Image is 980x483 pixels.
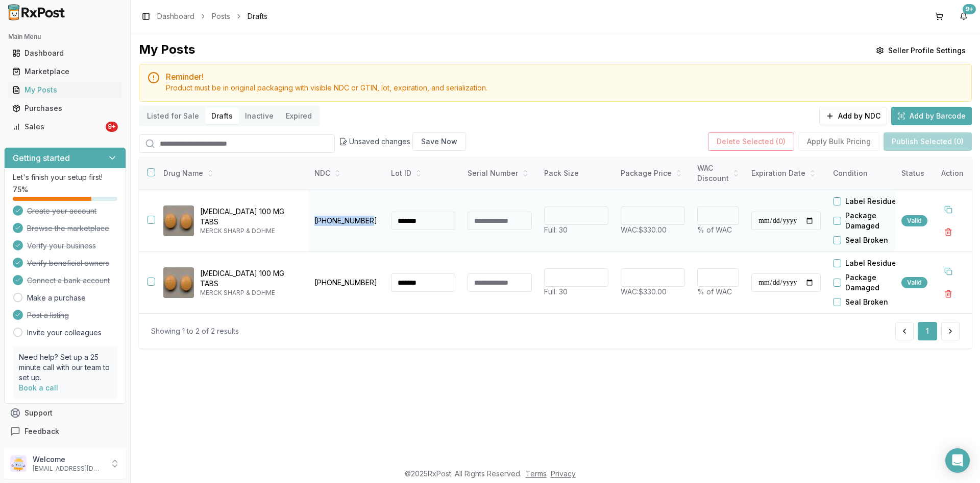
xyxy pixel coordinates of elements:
[12,66,118,77] div: Marketplace
[13,172,117,182] p: Let's finish your setup first!
[27,328,102,338] a: Invite your colleagues
[4,45,126,61] button: Dashboard
[314,168,379,178] div: NDC
[963,4,976,14] div: 9+
[212,11,230,21] a: Posts
[939,200,958,219] button: Duplicate
[891,107,972,125] button: Add by Barcode
[27,241,96,251] span: Verify your business
[468,168,532,178] div: Serial Number
[166,83,963,93] div: Product must be in original packaging with visible NDC or GTIN, lot, expiration, and serialization.
[621,225,667,234] span: WAC: $330.00
[538,157,615,190] th: Pack Size
[827,157,903,190] th: Condition
[4,4,69,20] img: RxPost Logo
[27,258,109,268] span: Verify beneficial owners
[314,216,379,226] p: [PHONE_NUMBER]
[27,275,110,286] span: Connect a bank account
[106,122,118,132] div: 9+
[544,225,568,234] span: Full: 30
[151,326,239,336] div: Showing 1 to 2 of 2 results
[551,469,576,478] a: Privacy
[280,108,318,124] button: Expired
[163,205,194,236] img: Januvia 100 MG TABS
[12,103,118,113] div: Purchases
[945,448,970,473] div: Open Intercom Messenger
[845,235,888,245] label: Seal Broken
[845,297,888,307] label: Seal Broken
[27,293,86,303] a: Make a purchase
[12,122,104,132] div: Sales
[544,287,568,296] span: Full: 30
[10,455,27,472] img: User avatar
[248,11,267,21] span: Drafts
[751,168,821,178] div: Expiration Date
[200,206,300,227] p: [MEDICAL_DATA] 100 MG TABS
[12,85,118,95] div: My Posts
[621,168,685,178] div: Package Price
[901,277,927,288] div: Valid
[412,132,466,151] button: Save Now
[697,287,732,296] span: % of WAC
[4,63,126,80] button: Marketplace
[8,99,122,118] a: Purchases
[939,223,958,241] button: Delete
[8,33,122,41] h2: Main Menu
[13,152,70,164] h3: Getting started
[163,267,194,298] img: Januvia 100 MG TABS
[19,352,111,383] p: Need help? Set up a 25 minute call with our team to set up.
[526,469,547,478] a: Terms
[157,11,267,21] nav: breadcrumb
[955,8,972,25] button: 9+
[200,289,300,297] p: MERCK SHARP & DOHME
[27,206,96,216] span: Create your account
[4,119,126,135] button: Sales9+
[901,215,927,226] div: Valid
[8,81,122,99] a: My Posts
[141,108,205,124] button: Listed for Sale
[870,41,972,60] button: Seller Profile Settings
[314,278,379,288] p: [PHONE_NUMBER]
[933,157,972,190] th: Action
[163,168,300,178] div: Drug Name
[4,100,126,117] button: Purchases
[24,426,59,436] span: Feedback
[895,157,934,190] th: Status
[4,422,126,441] button: Feedback
[819,107,887,125] button: Add by NDC
[391,168,455,178] div: Lot ID
[27,223,109,234] span: Browse the marketplace
[8,118,122,136] a: Sales9+
[4,404,126,422] button: Support
[200,227,300,235] p: MERCK SHARP & DOHME
[339,132,466,151] div: Unsaved changes
[845,272,903,293] label: Package Damaged
[8,62,122,81] a: Marketplace
[205,108,239,124] button: Drafts
[33,465,104,473] p: [EMAIL_ADDRESS][DOMAIN_NAME]
[12,48,118,58] div: Dashboard
[845,258,896,268] label: Label Residue
[19,383,58,392] a: Book a call
[939,262,958,281] button: Duplicate
[8,44,122,62] a: Dashboard
[4,82,126,98] button: My Posts
[33,454,104,465] p: Welcome
[845,211,903,231] label: Package Damaged
[939,285,958,303] button: Delete
[139,41,195,60] div: My Posts
[621,287,667,296] span: WAC: $330.00
[13,185,28,195] span: 75 %
[27,310,69,320] span: Post a listing
[239,108,280,124] button: Inactive
[918,322,937,340] button: 1
[166,73,963,81] h5: Reminder!
[845,196,896,206] label: Label Residue
[200,268,300,289] p: [MEDICAL_DATA] 100 MG TABS
[157,11,194,21] a: Dashboard
[697,163,739,183] div: WAC Discount
[697,225,732,234] span: % of WAC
